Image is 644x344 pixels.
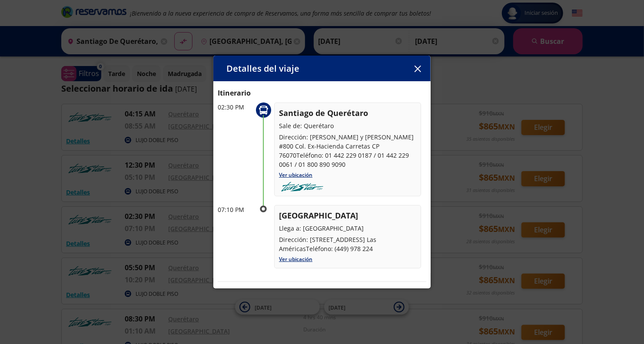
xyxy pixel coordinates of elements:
[226,62,299,75] p: Detalles del viaje
[218,103,252,112] p: 02:30 PM
[218,205,252,214] p: 07:10 PM
[279,235,416,253] p: Dirección: [STREET_ADDRESS] Las AméricasTeléfono: (449) 978 224
[279,182,325,192] img: turistar-lujo.png
[279,132,416,169] p: Dirección: [PERSON_NAME] y [PERSON_NAME] #800 Col. Ex-Hacienda Carretas CP 76070Teléfono: 01 442 ...
[279,107,416,119] p: Santiago de Querétaro
[279,121,416,130] p: Sale de: Querétaro
[279,210,416,222] p: [GEOGRAPHIC_DATA]
[279,224,416,233] p: Llega a: [GEOGRAPHIC_DATA]
[279,171,312,179] a: Ver ubicación
[279,255,312,263] a: Ver ubicación
[218,88,426,98] p: Itinerario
